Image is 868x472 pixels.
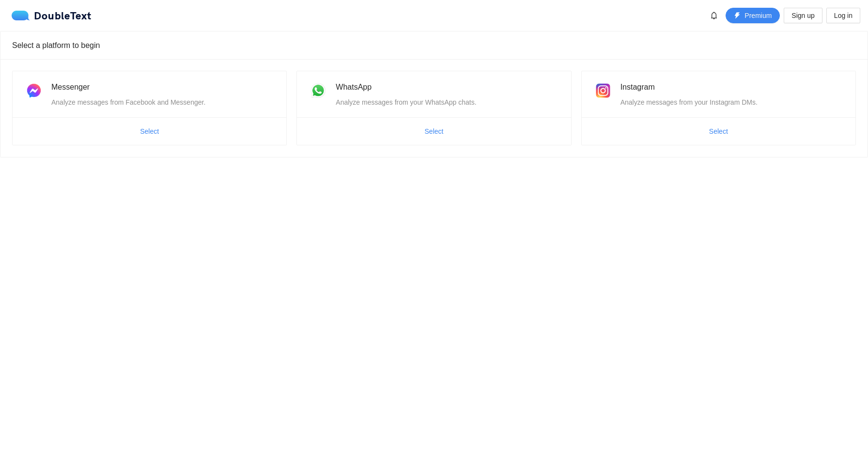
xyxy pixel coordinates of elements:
div: Analyze messages from Facebook and Messenger. [51,97,275,108]
div: DoubleText [12,11,92,20]
span: Instagram [620,83,655,91]
button: Log in [826,8,860,23]
a: MessengerAnalyze messages from Facebook and Messenger.Select [12,71,287,145]
button: Select [701,124,736,139]
span: Select [140,126,159,137]
span: Select [709,126,728,137]
span: thunderbolt [734,12,741,20]
button: Select [132,124,167,139]
a: logoDoubleText [12,11,92,20]
img: instagram.png [593,81,613,100]
span: Premium [744,10,772,21]
button: Sign up [784,8,822,23]
span: bell [707,12,721,19]
div: Messenger [51,81,275,93]
span: Select [425,126,444,137]
span: WhatsApp [336,83,372,91]
a: WhatsAppAnalyze messages from your WhatsApp chats.Select [296,71,571,145]
span: Sign up [791,10,814,21]
div: Analyze messages from your WhatsApp chats. [336,97,559,108]
span: Log in [834,10,852,21]
img: logo [12,11,34,20]
div: Analyze messages from your Instagram DMs. [620,97,844,108]
button: bell [706,8,722,23]
a: InstagramAnalyze messages from your Instagram DMs.Select [581,71,856,145]
img: messenger.png [24,81,44,100]
button: Select [417,124,451,139]
div: Select a platform to begin [12,31,856,59]
button: thunderboltPremium [726,8,780,23]
img: whatsapp.png [309,81,328,100]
